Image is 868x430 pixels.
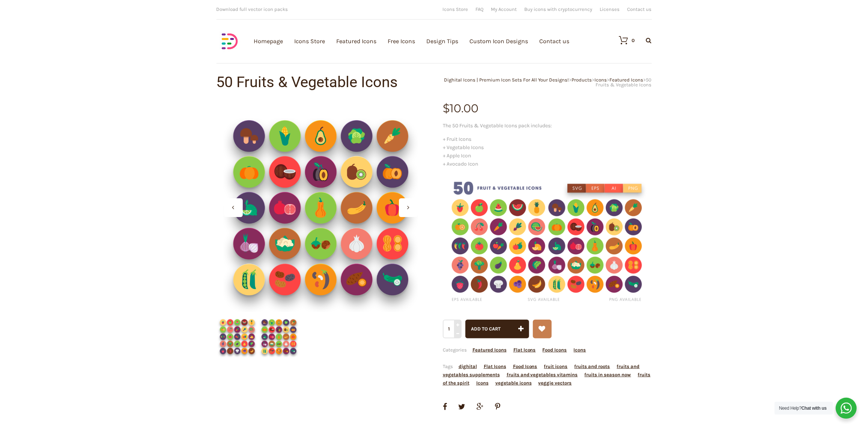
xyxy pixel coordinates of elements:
[600,7,620,12] a: Licenses
[525,7,593,12] a: Buy icons with cryptocurrency
[258,316,300,358] img: Fruit vegetable icons
[472,347,507,353] a: Featured Icons
[459,364,477,369] a: dighital
[476,7,484,12] a: FAQ
[575,364,610,369] a: fruits and roots
[513,347,536,353] a: Flat Icons
[443,364,640,377] a: fruits and vegetables supplements
[802,406,827,411] strong: Chat with us
[574,347,586,353] a: Icons
[544,364,568,369] a: fruit icons
[443,135,652,168] p: + Fruit Icons + Vegetable Icons + Apple Icon + Avocado Icon
[595,77,607,83] a: Icons
[443,101,450,115] span: $
[476,380,489,386] a: Icons
[513,364,537,369] a: Food Icons
[217,6,288,12] span: Download full vector icon packs
[572,77,592,83] a: Products
[779,406,827,411] span: Need Help?
[543,347,567,353] a: Food Icons
[507,372,578,377] a: fruits and vegetables vitamins
[632,38,635,43] div: 0
[434,77,652,87] div: > > > >
[443,372,651,386] a: fruits of the spirit
[443,174,652,308] img: 50 Fruits & Vegetable Icons
[443,364,651,386] span: Tags
[484,364,506,369] a: Flat Icons
[443,320,460,338] input: Qty
[596,77,652,88] span: 50 Fruits & Vegetable Icons
[610,77,644,83] a: Featured Icons
[217,316,258,358] img: Fruits and Vegetable Icons
[444,77,569,83] a: Dighital Icons | Premium Icon Sets For All Your Designs!
[471,326,501,332] span: Add to cart
[465,320,529,338] button: Add to cart
[539,380,572,386] a: veggie vectors
[443,347,586,353] span: Categories
[443,101,478,115] bdi: 10.00
[585,372,631,377] a: fruits in season now
[495,380,532,386] a: vegetable icons
[443,7,468,12] a: Icons Store
[443,122,652,130] p: The 50 Fruits & Vegetable Icons pack includes:
[217,75,434,90] h1: 50 Fruits & Vegetable Icons
[612,36,635,45] a: 0
[627,7,652,12] a: Contact us
[491,7,517,12] a: My Account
